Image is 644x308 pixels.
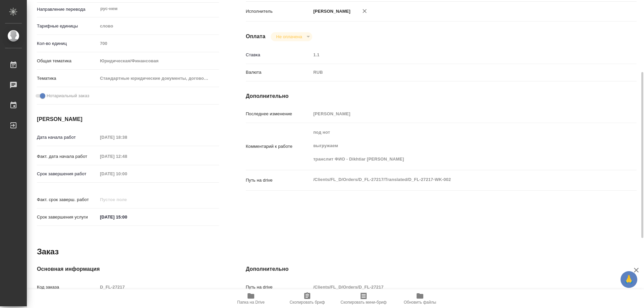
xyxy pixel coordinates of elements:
[37,23,98,29] p: Тарифные единицы
[223,289,279,308] button: Папка на Drive
[311,282,604,292] input: Пустое поле
[237,300,265,305] span: Папка на Drive
[37,6,98,13] p: Направление перевода
[246,52,311,58] p: Ставка
[246,177,311,184] p: Путь на drive
[311,50,604,60] input: Пустое поле
[335,289,392,308] button: Скопировать мини-бриф
[37,75,98,82] p: Тематика
[37,284,98,291] p: Код заказа
[98,151,156,161] input: Пустое поле
[37,246,59,257] h2: Заказ
[246,143,311,150] p: Комментарий к работе
[98,132,156,142] input: Пустое поле
[311,67,604,78] div: RUB
[98,55,219,67] div: Юридическая/Финансовая
[392,289,448,308] button: Обновить файлы
[47,93,89,99] span: Нотариальный заказ
[246,33,266,41] h4: Оплата
[98,282,219,292] input: Пустое поле
[246,69,311,76] p: Валюта
[37,58,98,64] p: Общая тематика
[98,195,156,204] input: Пустое поле
[623,272,635,287] span: 🙏
[357,4,372,18] button: Удалить исполнителя
[37,134,98,141] p: Дата начала работ
[274,34,304,40] button: Не оплачена
[246,8,311,15] p: Исполнитель
[289,300,325,305] span: Скопировать бриф
[246,92,637,100] h4: Дополнительно
[246,265,637,273] h4: Дополнительно
[311,8,351,15] p: [PERSON_NAME]
[98,169,156,179] input: Пустое поле
[37,171,98,177] p: Срок завершения работ
[404,300,436,305] span: Обновить файлы
[246,111,311,117] p: Последнее изменение
[37,115,219,123] h4: [PERSON_NAME]
[311,174,604,185] textarea: /Clients/FL_D/Orders/D_FL-27217/Translated/D_FL-27217-WK-002
[98,39,219,48] input: Пустое поле
[98,212,156,222] input: ✎ Введи что-нибудь
[98,73,219,84] div: Стандартные юридические документы, договоры, уставы
[246,284,311,291] p: Путь на drive
[311,127,604,165] textarea: под нот выгружаем транслит ФИО - Dikhtiar [PERSON_NAME]
[37,196,98,203] p: Факт. срок заверш. работ
[37,214,98,221] p: Срок завершения услуги
[98,20,219,32] div: слово
[37,40,98,47] p: Кол-во единиц
[37,265,219,273] h4: Основная информация
[279,289,335,308] button: Скопировать бриф
[37,153,98,160] p: Факт. дата начала работ
[340,300,386,305] span: Скопировать мини-бриф
[311,109,604,119] input: Пустое поле
[271,32,312,41] div: Не оплачена
[621,271,637,288] button: 🙏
